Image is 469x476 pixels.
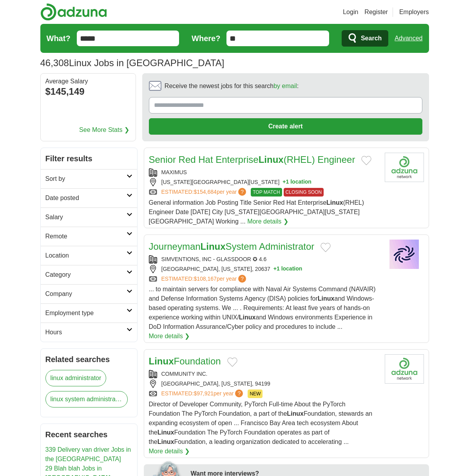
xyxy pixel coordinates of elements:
a: Hours [41,323,137,342]
a: Salary [41,207,137,227]
span: ? [238,275,246,283]
a: Date posted [41,188,137,207]
a: See More Stats ❯ [79,125,129,135]
h2: Filter results [41,148,137,169]
a: More details ❯ [247,217,288,226]
button: +1 location [273,265,302,273]
h2: Category [45,270,127,279]
h2: Sort by [45,174,127,184]
h2: Hours [45,328,127,337]
a: by email [273,83,297,89]
a: Company [41,284,137,303]
span: Receive the newest jobs for this search : [165,81,299,91]
a: Register [364,7,388,17]
a: More details ❯ [149,447,190,456]
img: Company logo [385,153,424,182]
a: ESTIMATED:$108,167per year? [161,275,248,283]
a: ESTIMATED:$97,921per year? [161,389,245,398]
span: $108,167 [194,276,216,282]
h2: Date posted [45,193,127,203]
strong: Linux [158,429,174,436]
strong: Linux [287,410,304,417]
span: 46,308 [40,56,69,70]
a: Senior Red Hat EnterpriseLinux(RHEL) Engineer [149,154,355,165]
span: Search [361,31,382,46]
strong: Linux [259,154,284,165]
h2: Location [45,251,127,260]
label: What? [47,32,71,44]
a: Advanced [395,31,422,46]
button: Add to favorite jobs [361,156,371,165]
a: More details ❯ [149,332,190,341]
span: Director of Developer Community, PyTorch Full-time About the PyTorch Foundation The PyTorch Found... [149,401,373,445]
a: linux administrator [45,370,107,386]
a: ESTIMATED:$154,684per year? [161,188,248,197]
a: Employers [399,7,429,17]
a: LinuxFoundation [149,356,221,366]
span: ... to maintain servers for compliance with Naval Air Systems Command (NAVAIR) and Defense Inform... [149,286,376,330]
button: Add to favorite jobs [321,243,331,252]
h2: Recent searches [45,429,132,440]
strong: Linux [318,295,335,302]
button: Search [342,30,388,47]
img: Adzuna logo [40,3,107,21]
h2: Remote [45,232,127,241]
span: $154,684 [194,189,216,195]
span: General information Job Posting Title Senior Red Hat Enterprise (RHEL) Engineer Date [DATE] City ... [149,199,364,225]
a: Location [41,246,137,265]
strong: Linux [326,199,343,206]
span: $97,921 [194,390,214,397]
a: 339 Delivery van driver Jobs in the [GEOGRAPHIC_DATA] [45,446,131,462]
div: [GEOGRAPHIC_DATA], [US_STATE], 20637 [149,265,378,273]
div: $145,149 [45,85,131,99]
button: Add to favorite jobs [227,357,237,367]
h2: Company [45,289,127,299]
a: Remote [41,227,137,246]
div: [US_STATE][GEOGRAPHIC_DATA][US_STATE] [149,178,378,186]
span: TOP MATCH [251,188,282,197]
div: SIMVENTIONS, INC - GLASSDOOR ✪ 4.6 [149,255,378,263]
label: Where? [192,32,220,44]
a: Sort by [41,169,137,188]
h2: Employment type [45,308,127,318]
h2: Salary [45,213,127,222]
strong: Linux [201,241,226,252]
img: Community Options logo [385,354,424,384]
div: MAXIMUS [149,168,378,177]
div: Average Salary [45,78,131,85]
a: Category [41,265,137,284]
strong: Linux [158,438,174,445]
span: + [282,178,286,186]
strong: Linux [149,356,174,366]
span: ? [235,389,243,397]
h1: Linux Jobs in [GEOGRAPHIC_DATA] [40,58,225,68]
strong: Linux [239,314,256,321]
span: ? [238,188,246,196]
a: linux system administrator [45,391,128,407]
a: Login [343,7,358,17]
span: + [273,265,277,273]
h2: Related searches [45,353,132,365]
span: NEW [248,389,263,398]
span: CLOSING SOON [284,188,324,197]
a: Employment type [41,303,137,323]
a: COMMUNITY INC. [161,371,208,377]
button: +1 location [282,178,311,186]
div: [GEOGRAPHIC_DATA], [US_STATE], 94199 [149,380,378,388]
img: Company logo [385,240,424,269]
a: JourneymanLinuxSystem Administrator [149,241,315,252]
button: Create alert [149,118,422,135]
